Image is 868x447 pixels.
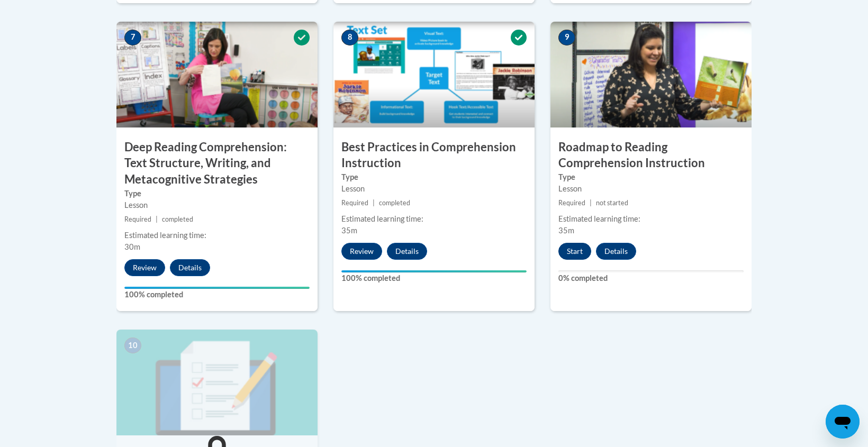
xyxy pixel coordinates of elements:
[558,30,575,45] span: 9
[596,243,636,260] button: Details
[124,242,140,251] span: 30m
[124,287,310,289] div: Your progress
[333,22,535,127] img: Course Image
[341,226,357,235] span: 35m
[558,243,591,260] button: Start
[124,188,310,199] label: Type
[170,259,210,276] button: Details
[162,215,193,223] span: completed
[124,199,310,211] div: Lesson
[596,199,628,207] span: not started
[341,270,527,272] div: Your progress
[341,213,527,225] div: Estimated learning time:
[341,183,527,195] div: Lesson
[333,139,535,172] h3: Best Practices in Comprehension Instruction
[124,289,310,300] label: 100% completed
[124,259,165,276] button: Review
[124,215,151,223] span: Required
[387,243,427,260] button: Details
[116,139,318,188] h3: Deep Reading Comprehension: Text Structure, Writing, and Metacognitive Strategies
[558,171,744,183] label: Type
[373,199,375,207] span: |
[116,22,318,127] img: Course Image
[550,139,752,172] h3: Roadmap to Reading Comprehension Instruction
[550,22,752,127] img: Course Image
[558,272,744,284] label: 0% completed
[558,226,574,235] span: 35m
[341,30,358,45] span: 8
[341,171,527,183] label: Type
[124,230,310,241] div: Estimated learning time:
[341,199,368,207] span: Required
[116,330,318,435] img: Course Image
[124,30,141,45] span: 7
[124,337,141,353] span: 10
[558,213,744,225] div: Estimated learning time:
[156,215,158,223] span: |
[590,199,592,207] span: |
[341,272,527,284] label: 100% completed
[379,199,410,207] span: completed
[826,405,860,439] iframe: Button to launch messaging window
[341,243,382,260] button: Review
[558,199,585,207] span: Required
[558,183,744,195] div: Lesson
